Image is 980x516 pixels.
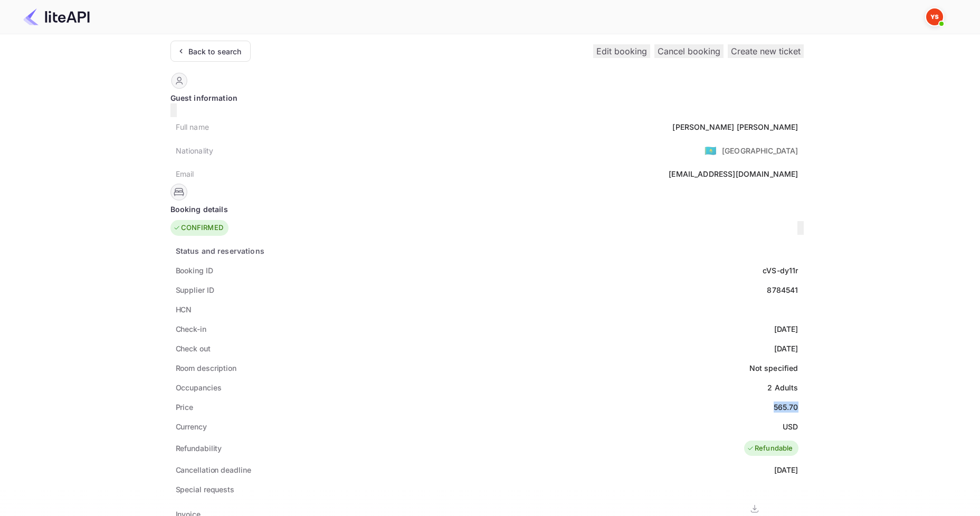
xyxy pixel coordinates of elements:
[767,382,798,393] div: 2 Adults
[722,145,798,156] div: [GEOGRAPHIC_DATA]
[672,121,798,132] div: [PERSON_NAME] [PERSON_NAME]
[188,46,242,57] div: Back to search
[767,284,798,295] div: 8784541
[654,44,724,58] button: Cancel booking
[170,204,804,215] div: Booking details
[774,323,798,335] div: [DATE]
[176,382,222,393] div: Occupancies
[176,402,194,413] div: Price
[926,8,943,25] img: Yandex Support
[176,343,211,354] div: Check out
[593,44,650,58] button: Edit booking
[176,362,236,374] div: Room description
[176,145,214,156] div: Nationality
[176,265,213,276] div: Booking ID
[774,464,798,475] div: [DATE]
[176,284,214,295] div: Supplier ID
[763,265,798,276] div: cVS-dy11r
[176,304,192,315] div: HCN
[176,443,222,454] div: Refundability
[23,8,90,25] img: LiteAPI Logo
[176,464,251,475] div: Cancellation deadline
[176,421,207,432] div: Currency
[749,362,798,374] div: Not specified
[728,44,804,58] button: Create new ticket
[176,121,209,132] div: Full name
[747,443,793,454] div: Refundable
[176,168,194,179] div: Email
[783,421,798,432] div: USD
[170,92,804,103] div: Guest information
[774,343,798,354] div: [DATE]
[176,323,206,335] div: Check-in
[774,402,798,413] div: 565.70
[176,245,264,256] div: Status and reservations
[173,223,223,233] div: CONFIRMED
[705,141,717,160] span: United States
[176,484,234,495] div: Special requests
[669,168,798,179] div: [EMAIL_ADDRESS][DOMAIN_NAME]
